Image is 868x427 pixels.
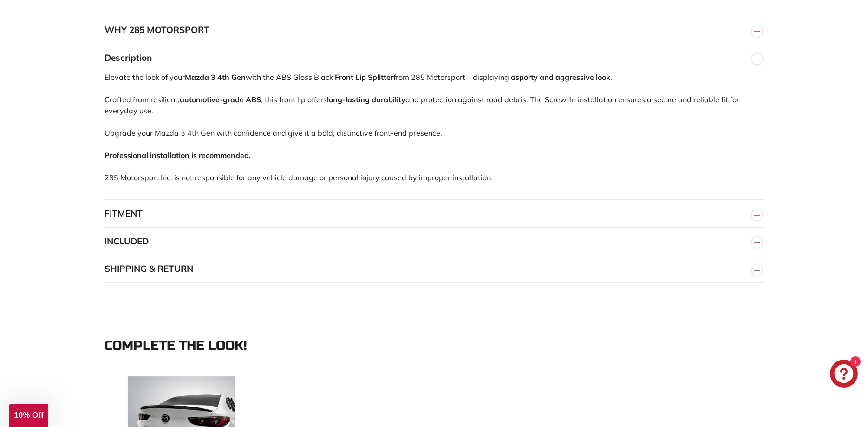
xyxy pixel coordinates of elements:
strong: Mazda 3 4th Gen [185,72,246,82]
strong: Front Lip Splitter [335,72,393,82]
inbox-online-store-chat: Shopify online store chat [827,360,861,390]
div: Elevate the look of your with the ABS Gloss Black from 285 Motorsport—displaying a . Crafted from... [104,72,764,199]
strong: Professional installation is recommended. [104,151,251,160]
strong: sporty and aggressive look [516,72,610,82]
div: Complete the look! [104,339,764,353]
button: INCLUDED [104,228,764,256]
button: FITMENT [104,200,764,228]
strong: automotive-grade ABS [180,95,261,104]
button: SHIPPING & RETURN [104,255,764,283]
button: WHY 285 MOTORSPORT [104,16,764,44]
button: Description [104,44,764,72]
strong: long-lasting durability [327,95,405,104]
span: 10% Off [14,411,43,420]
div: 10% Off [9,404,48,427]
